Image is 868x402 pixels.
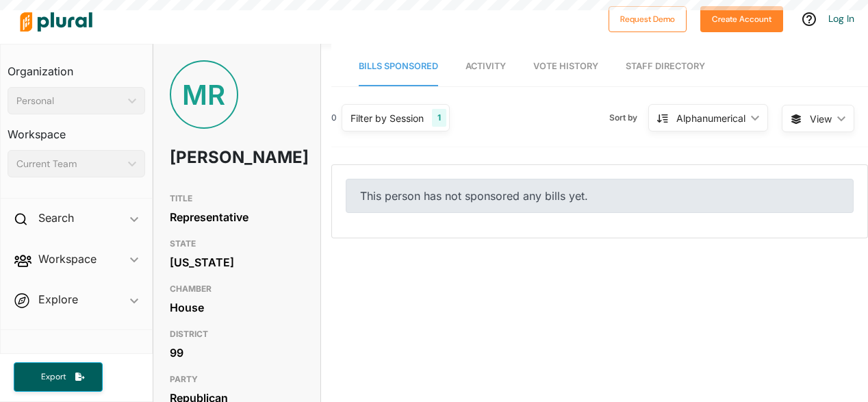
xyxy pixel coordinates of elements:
[609,6,687,32] button: Request Demo
[8,51,145,81] h3: Organization
[810,112,832,126] span: View
[700,11,783,25] a: Create Account
[359,61,438,71] span: Bills Sponsored
[8,114,145,145] h3: Workspace
[432,109,446,127] div: 1
[465,47,506,86] a: Activity
[350,111,424,125] div: Filter by Session
[609,11,687,25] a: Request Demo
[626,47,705,86] a: Staff Directory
[170,326,304,342] h3: DISTRICT
[359,47,438,86] a: Bills Sponsored
[170,137,251,178] h1: [PERSON_NAME]
[170,190,304,207] h3: TITLE
[170,281,304,297] h3: CHAMBER
[170,207,304,227] div: Representative
[38,210,74,225] h2: Search
[170,252,304,273] div: [US_STATE]
[700,6,783,32] button: Create Account
[346,179,854,213] div: This person has not sponsored any bills yet.
[609,112,648,124] span: Sort by
[533,61,598,71] span: Vote History
[170,236,304,252] h3: STATE
[14,362,103,392] button: Export
[31,371,75,383] span: Export
[331,112,337,124] div: 0
[16,157,123,171] div: Current Team
[16,94,123,108] div: Personal
[676,111,745,125] div: Alphanumerical
[533,47,598,86] a: Vote History
[170,60,238,129] div: MR
[170,371,304,388] h3: PARTY
[170,342,304,363] div: 99
[828,12,854,25] a: Log In
[465,61,506,71] span: Activity
[170,297,304,318] div: House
